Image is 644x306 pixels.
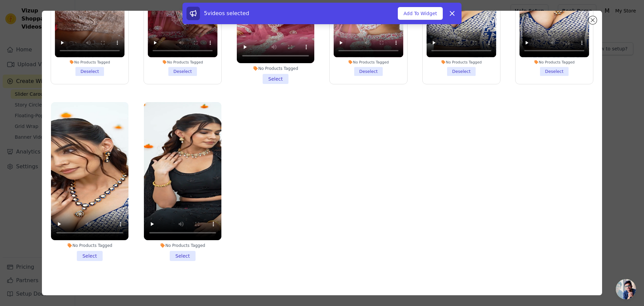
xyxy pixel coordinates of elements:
[427,60,496,64] div: No Products Tagged
[520,60,589,64] div: No Products Tagged
[144,243,221,248] div: No Products Tagged
[55,60,124,64] div: No Products Tagged
[237,66,314,71] div: No Products Tagged
[51,243,128,248] div: No Products Tagged
[334,60,404,64] div: No Products Tagged
[204,10,249,16] span: 5 videos selected
[616,279,636,299] div: Open chat
[398,7,443,20] button: Add To Widget
[148,60,217,64] div: No Products Tagged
